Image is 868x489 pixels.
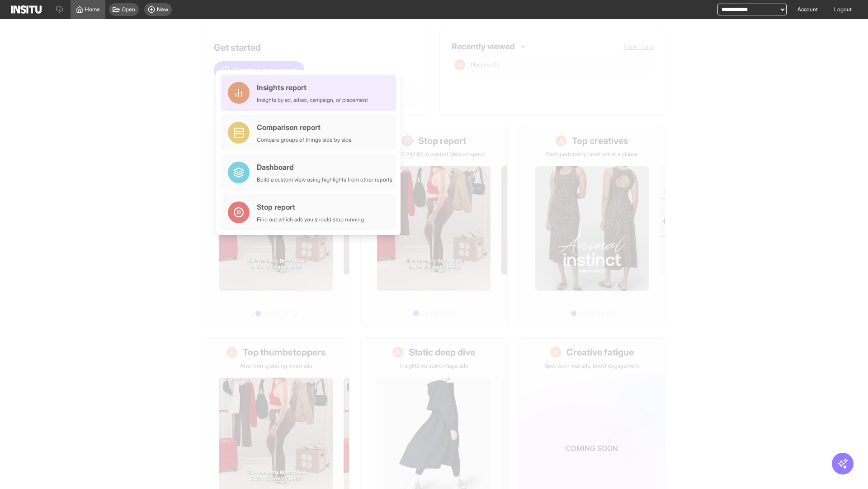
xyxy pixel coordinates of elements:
div: Find out which ads you should stop running [257,216,364,223]
div: Compare groups of things side by side [257,136,352,144]
div: Insights by ad, adset, campaign, or placement [257,96,368,104]
span: Home [85,6,100,13]
div: Comparison report [257,122,352,133]
div: Build a custom view using highlights from other reports [257,176,392,183]
span: Open [122,6,135,13]
img: Logo [11,5,42,14]
span: New [157,6,168,13]
div: Dashboard [257,162,392,173]
div: Insights report [257,82,368,93]
div: Stop report [257,201,364,212]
